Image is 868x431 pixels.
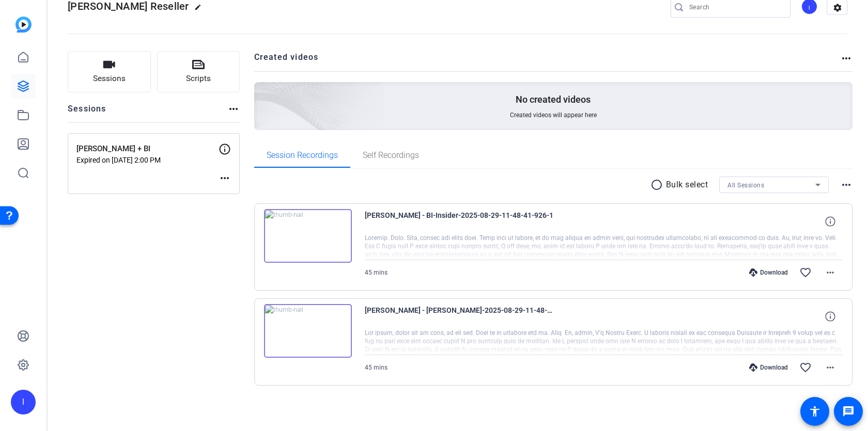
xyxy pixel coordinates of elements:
span: All Sessions [727,182,764,189]
mat-icon: more_horiz [840,179,853,191]
input: Search [689,1,782,13]
mat-icon: more_horiz [840,52,853,65]
mat-icon: favorite_border [799,266,812,279]
mat-icon: favorite_border [799,361,812,374]
span: Scripts [186,73,211,85]
p: No created videos [516,93,591,106]
p: Bulk select [666,179,708,191]
button: Scripts [157,51,240,92]
span: Session Recordings [267,151,338,159]
span: 45 mins [365,364,388,371]
div: Download [744,363,793,372]
h2: Sessions [68,103,106,122]
mat-icon: radio_button_unchecked [650,179,666,191]
div: I [11,390,36,414]
mat-icon: more_horiz [824,361,836,374]
mat-icon: accessibility [809,405,821,418]
p: Expired on [DATE] 2:00 PM [76,156,219,164]
span: Self Recordings [363,151,419,159]
h2: Created videos [254,51,841,71]
mat-icon: message [842,405,855,418]
span: [PERSON_NAME] - BI-Insider-2025-08-29-11-48-41-926-1 [365,209,556,234]
mat-icon: edit [194,4,207,16]
mat-icon: more_horiz [219,172,231,184]
span: 45 mins [365,269,388,276]
mat-icon: more_horiz [227,103,240,115]
p: [PERSON_NAME] + BI [76,143,219,155]
img: blue-gradient.svg [16,17,32,33]
span: Created videos will appear here [510,111,597,119]
span: Sessions [93,73,126,85]
button: Sessions [68,51,151,92]
div: Download [744,268,793,277]
mat-icon: more_horiz [824,266,836,279]
img: thumb-nail [264,304,352,358]
span: [PERSON_NAME] - [PERSON_NAME]-2025-08-29-11-48-41-926-0 [365,304,556,329]
img: thumb-nail [264,209,352,263]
